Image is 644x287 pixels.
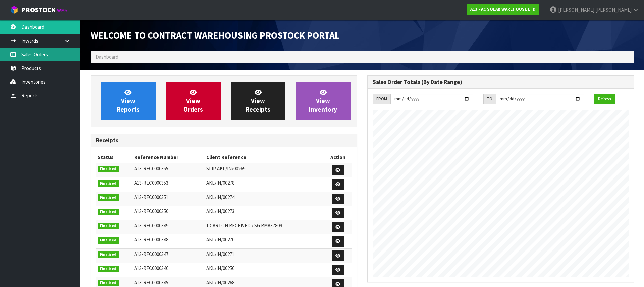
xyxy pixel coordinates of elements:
[101,82,156,120] a: ViewReports
[594,94,615,104] button: Refresh
[134,165,168,172] span: A13-REC0000355
[231,82,286,120] a: ViewReceipts
[98,266,119,272] span: Finalised
[134,180,168,186] span: A13-REC0000353
[10,6,18,14] img: cube-alt.png
[373,79,629,85] h3: Sales Order Totals (By Date Range)
[206,279,234,286] span: AKL/IN/00268
[309,88,337,114] span: View Inventory
[206,222,282,229] span: 1 CARTON RECEIVED / SG RMA37809
[98,237,119,244] span: Finalised
[132,152,204,163] th: Reference Number
[96,152,132,163] th: Status
[595,7,632,13] span: [PERSON_NAME]
[166,82,221,120] a: ViewOrders
[98,209,119,215] span: Finalised
[206,194,234,200] span: AKL/IN/00274
[206,251,234,257] span: AKL/IN/00271
[96,137,352,144] h3: Receipts
[206,236,234,243] span: AKL/IN/00270
[98,280,119,286] span: Finalised
[117,88,140,114] span: View Reports
[57,7,67,14] small: WMS
[205,152,324,163] th: Client Reference
[98,194,119,201] span: Finalised
[246,88,270,114] span: View Receipts
[134,251,168,257] span: A13-REC0000347
[206,180,234,186] span: AKL/IN/00278
[21,6,56,14] span: ProStock
[206,208,234,214] span: AKL/IN/00273
[98,180,119,187] span: Finalised
[98,251,119,258] span: Finalised
[134,222,168,229] span: A13-REC0000349
[483,94,496,104] div: TO
[373,94,390,104] div: FROM
[134,194,168,200] span: A13-REC0000351
[96,54,118,60] span: Dashboard
[134,279,168,286] span: A13-REC0000345
[134,208,168,214] span: A13-REC0000350
[183,88,203,114] span: View Orders
[134,236,168,243] span: A13-REC0000348
[470,6,536,12] strong: A13 - AC SOLAR WAREHOUSE LTD
[206,265,234,271] span: AKL/IN/00256
[324,152,352,163] th: Action
[134,265,168,271] span: A13-REC0000346
[296,82,351,120] a: ViewInventory
[558,7,594,13] span: [PERSON_NAME]
[98,223,119,229] span: Finalised
[91,29,340,41] span: Welcome to Contract Warehousing ProStock Portal
[98,166,119,172] span: Finalised
[206,165,245,172] span: SLIP AKL/IN/00269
